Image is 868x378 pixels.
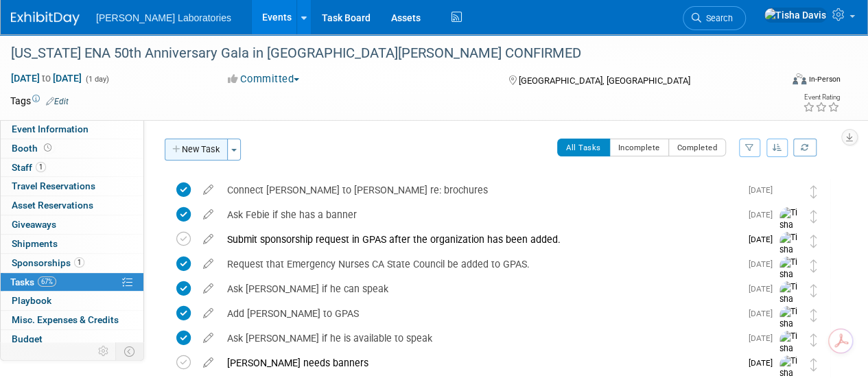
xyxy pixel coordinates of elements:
[749,309,779,318] span: [DATE]
[779,306,800,342] img: Tisha Davis
[779,207,800,244] img: Tisha Davis
[749,210,779,220] span: [DATE]
[196,357,220,369] a: edit
[6,41,770,66] div: [US_STATE] ENA 50th Anniversary Gala in [GEOGRAPHIC_DATA][PERSON_NAME] CONFIRMED
[220,302,740,325] div: Add [PERSON_NAME] to GPAS
[779,331,800,367] img: Tisha Davis
[12,200,93,211] span: Asset Reservations
[11,12,80,25] img: ExhibitDay
[41,143,54,153] span: Booth not reserved yet
[764,8,827,23] img: Tisha Davis
[12,143,54,154] span: Booth
[1,311,143,329] a: Misc. Expenses & Credits
[810,309,817,322] i: Move task
[196,283,220,295] a: edit
[810,333,817,346] i: Move task
[609,139,669,156] button: Incomplete
[749,235,779,244] span: [DATE]
[668,139,727,156] button: Completed
[116,342,144,360] td: Toggle Event Tabs
[1,292,143,310] a: Playbook
[220,178,740,202] div: Connect [PERSON_NAME] to [PERSON_NAME] re: brochures
[196,332,220,344] a: edit
[12,162,46,173] span: Staff
[10,94,69,108] td: Tags
[683,6,746,30] a: Search
[12,314,119,325] span: Misc. Expenses & Credits
[810,284,817,297] i: Move task
[220,277,740,300] div: Ask [PERSON_NAME] if he can speak
[1,235,143,253] a: Shipments
[40,73,53,84] span: to
[74,257,84,268] span: 1
[793,73,806,84] img: Format-Inperson.png
[1,273,143,292] a: Tasks67%
[220,228,740,251] div: Submit sponsorship request in GPAS after the organization has been added.
[810,185,817,198] i: Move task
[196,233,220,246] a: edit
[220,351,740,375] div: [PERSON_NAME] needs banners
[36,162,46,172] span: 1
[10,276,56,287] span: Tasks
[1,120,143,139] a: Event Information
[1,196,143,215] a: Asset Reservations
[10,72,82,84] span: [DATE] [DATE]
[810,358,817,371] i: Move task
[793,139,817,156] a: Refresh
[1,215,143,234] a: Giveaways
[196,184,220,196] a: edit
[12,333,43,344] span: Budget
[779,257,800,293] img: Tisha Davis
[749,185,779,195] span: [DATE]
[196,258,220,270] a: edit
[220,327,740,350] div: Ask [PERSON_NAME] if he is available to speak
[810,259,817,272] i: Move task
[557,139,610,156] button: All Tasks
[12,123,89,134] span: Event Information
[196,307,220,320] a: edit
[803,94,840,101] div: Event Rating
[518,75,690,86] span: [GEOGRAPHIC_DATA], [GEOGRAPHIC_DATA]
[220,203,740,226] div: Ask Febie if she has a banner
[749,358,779,368] span: [DATE]
[779,232,800,268] img: Tisha Davis
[701,13,733,23] span: Search
[12,180,95,191] span: Travel Reservations
[220,252,740,276] div: Request that Emergency Nurses CA State Council be added to GPAS.
[810,210,817,223] i: Move task
[46,97,69,106] a: Edit
[808,74,841,84] div: In-Person
[749,259,779,269] span: [DATE]
[1,139,143,158] a: Booth
[719,71,841,92] div: Event Format
[12,219,56,230] span: Giveaways
[1,330,143,349] a: Budget
[810,235,817,248] i: Move task
[779,182,797,200] img: Tisha Davis
[223,72,305,86] button: Committed
[38,276,56,287] span: 67%
[779,281,800,318] img: Tisha Davis
[1,177,143,196] a: Travel Reservations
[12,295,51,306] span: Playbook
[196,209,220,221] a: edit
[1,158,143,177] a: Staff1
[749,284,779,294] span: [DATE]
[12,238,58,249] span: Shipments
[165,139,228,161] button: New Task
[96,12,231,23] span: [PERSON_NAME] Laboratories
[749,333,779,343] span: [DATE]
[12,257,84,268] span: Sponsorships
[84,75,109,84] span: (1 day)
[1,254,143,272] a: Sponsorships1
[92,342,116,360] td: Personalize Event Tab Strip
